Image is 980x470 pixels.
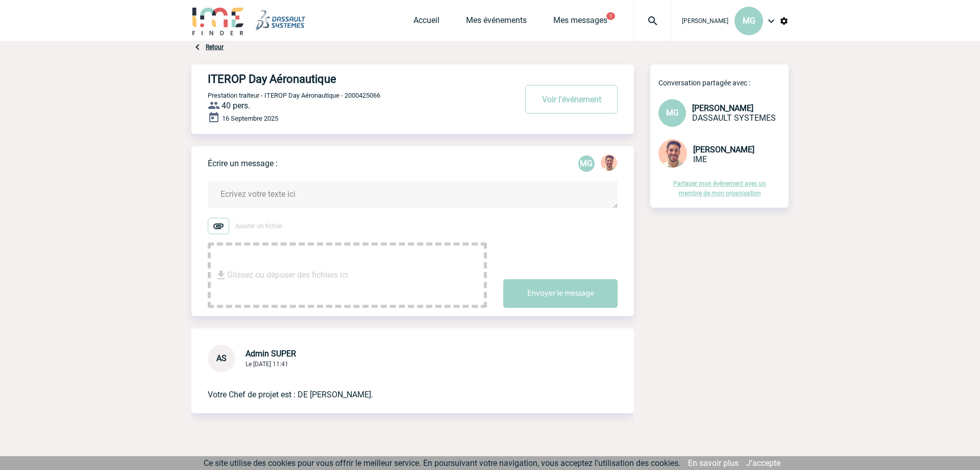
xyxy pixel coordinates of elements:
[682,17,728,25] span: [PERSON_NAME]
[606,12,615,20] button: 1
[246,361,288,368] span: Le [DATE] 11:41
[216,353,227,363] span: AS
[666,108,679,118] span: MG
[658,79,789,87] p: Conversation partagée avec :
[743,16,755,26] span: MG
[208,372,589,401] p: Votre Chef de projet est : DE [PERSON_NAME].
[693,145,754,154] span: [PERSON_NAME]
[601,154,617,171] img: 132114-0.jpg
[553,15,607,30] a: Mes messages
[658,139,687,168] img: 132114-0.jpg
[693,154,707,164] span: IME
[578,155,595,172] div: Marie-Lou GERIN
[215,269,227,281] img: file_download.svg
[746,458,780,468] a: J'accepte
[191,6,244,35] img: IME-Finder
[222,101,250,110] span: 40 pers.
[208,159,278,168] p: Écrire un message :
[688,458,739,468] a: En savoir plus
[204,458,680,468] span: Ce site utilise des cookies pour vous offrir le meilleur service. En poursuivant votre navigation...
[227,250,348,301] span: Glissez ou déposer des fichiers ici
[525,85,618,114] button: Voir l'événement
[503,279,618,308] button: Envoyer le message
[208,73,486,85] h4: ITEROP Day Aéronautique
[466,15,527,30] a: Mes événements
[692,113,776,123] span: DASSAULT SYSTEMES
[601,154,617,173] div: Yanis DE CLERCQ
[413,15,439,30] a: Accueil
[673,180,766,197] a: Partager mon événement avec un membre de mon organisation
[235,222,282,230] span: Ajouter un fichier
[246,349,296,359] span: Admin SUPER
[578,155,595,172] p: MG
[208,92,380,99] span: Prestation traiteur - ITEROP Day Aéronautique - 2000425066
[692,103,753,113] span: [PERSON_NAME]
[222,115,278,122] span: 16 Septembre 2025
[206,43,224,51] a: Retour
